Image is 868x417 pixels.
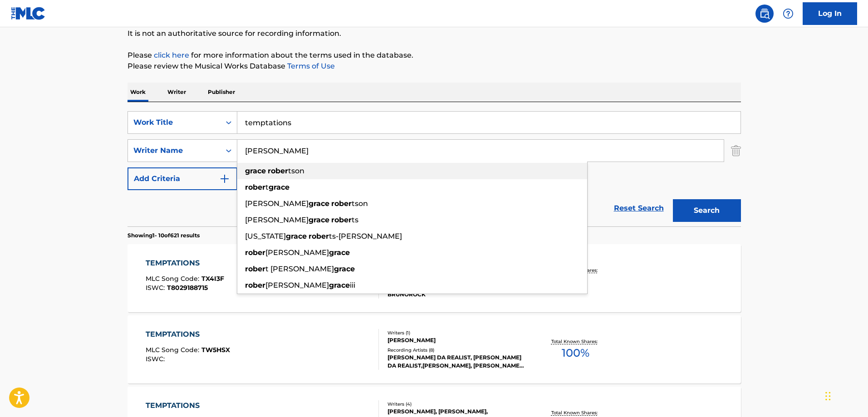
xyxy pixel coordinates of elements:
form: Search Form [128,111,741,226]
span: t [PERSON_NAME] [265,265,334,273]
strong: grace [329,248,350,257]
strong: grace [309,216,329,224]
img: Delete Criterion [731,139,741,162]
button: Add Criteria [128,167,237,190]
img: search [759,8,770,19]
p: Please for more information about the terms used in the database. [128,50,741,61]
div: Drag [825,383,831,410]
img: MLC Logo [11,7,46,20]
span: iii [350,281,355,289]
div: TEMPTATIONS [146,258,224,269]
div: BRUNOROCK [387,290,525,299]
span: 100 % [562,345,589,361]
span: tson [352,199,368,208]
div: TEMPTATIONS [146,400,231,411]
p: Publisher [205,83,238,102]
span: [US_STATE] [245,232,286,240]
strong: grace [334,265,355,273]
strong: grace [286,232,307,240]
span: TX4I3F [201,275,224,283]
div: TEMPTATIONS [146,329,230,340]
strong: rober [245,265,265,273]
span: t [265,183,269,191]
p: Please review the Musical Works Database [128,61,741,72]
span: ts [352,216,358,224]
p: Showing 1 - 10 of 621 results [128,231,200,240]
span: [PERSON_NAME] [265,248,329,257]
strong: rober [268,167,288,175]
p: Total Known Shares: [551,409,600,416]
div: Work Title [133,117,215,128]
div: Recording Artists ( 8 ) [387,347,525,353]
strong: rober [245,281,265,289]
div: Writer Name [133,145,215,156]
div: Help [779,5,797,23]
strong: rober [245,248,265,257]
strong: grace [309,199,329,208]
button: Search [673,199,741,222]
a: TEMPTATIONSMLC Song Code:TX4I3FISWC:T8029188715Writers (6)[PERSON_NAME], [PERSON_NAME], [PERSON_N... [128,244,741,312]
img: help [783,8,794,19]
strong: rober [309,232,329,240]
a: Reset Search [609,198,668,218]
strong: rober [331,199,352,208]
strong: grace [245,167,266,175]
strong: grace [269,183,289,191]
a: Log In [803,2,857,25]
p: Work [128,83,148,102]
span: MLC Song Code : [146,346,201,354]
span: [PERSON_NAME] [245,216,309,224]
a: TEMPTATIONSMLC Song Code:TW5HSXISWC:Writers (1)[PERSON_NAME]Recording Artists (8)[PERSON_NAME] DA... [128,315,741,383]
strong: grace [329,281,350,289]
a: Terms of Use [285,62,335,70]
div: Writers ( 1 ) [387,329,525,336]
div: [PERSON_NAME] [387,336,525,344]
span: MLC Song Code : [146,275,201,283]
strong: rober [331,216,352,224]
iframe: Chat Widget [823,373,868,417]
strong: rober [245,183,265,191]
a: click here [154,51,189,59]
p: It is not an authoritative source for recording information. [128,28,741,39]
span: ts-[PERSON_NAME] [329,232,402,240]
span: [PERSON_NAME] [245,199,309,208]
span: tson [288,167,304,175]
span: ISWC : [146,355,167,363]
p: Writer [165,83,189,102]
p: Total Known Shares: [551,338,600,345]
a: Public Search [755,5,774,23]
div: Writers ( 4 ) [387,401,525,407]
span: T8029188715 [167,284,208,292]
span: [PERSON_NAME] [265,281,329,289]
span: ISWC : [146,284,167,292]
span: TW5HSX [201,346,230,354]
img: 9d2ae6d4665cec9f34b9.svg [219,173,230,184]
div: [PERSON_NAME] DA REALIST, [PERSON_NAME] DA REALIST,[PERSON_NAME], [PERSON_NAME] DA REALIST, [PERS... [387,353,525,370]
